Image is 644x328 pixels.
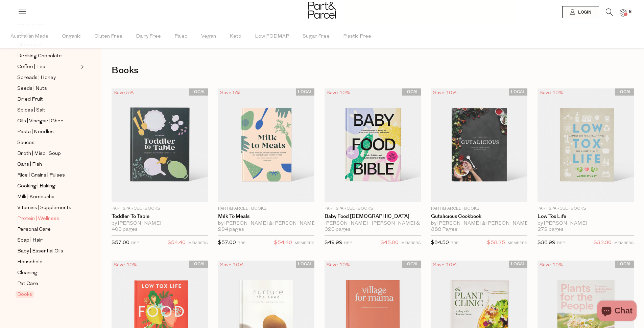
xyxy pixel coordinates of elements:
p: Part&Parcel - Books [218,206,314,212]
span: Cleaning [17,269,38,277]
span: $54.40 [168,239,186,247]
span: Gluten Free [94,25,122,48]
span: $33.30 [594,239,612,247]
span: Personal Care [17,226,51,234]
a: Dried Fruit [17,95,79,104]
span: Cooking | Baking [17,182,55,190]
span: 400 pages [112,227,138,233]
span: Australian Made [10,25,48,48]
span: 320 pages [325,227,351,233]
span: LOCAL [189,88,208,96]
a: Baby | Essential Oils [17,247,79,255]
a: Low Tox Life [538,213,634,220]
a: Sauces [17,139,79,147]
a: Milk to Meals [218,213,314,220]
span: Protein | Wellness [17,215,59,223]
small: RRP [131,241,139,245]
a: Cans | Fish [17,160,79,169]
span: Baby | Essential Oils [17,247,63,255]
span: Broth | Miso | Soup [17,150,61,158]
span: 294 pages [218,227,244,233]
span: Dairy Free [136,25,161,48]
span: $58.25 [487,239,505,247]
img: Milk to Meals [218,88,314,202]
span: LOCAL [402,88,421,96]
div: Save 10% [431,88,459,98]
span: Oils | Vinegar | Ghee [17,117,64,125]
span: LOCAL [615,88,634,96]
span: $57.00 [112,240,129,245]
div: Save 10% [325,261,352,270]
a: Books [17,290,79,299]
p: Part&Parcel - Books [538,206,634,212]
div: Save 5% [112,88,136,98]
span: Drinking Chocolate [17,52,62,60]
a: Milk | Kombucha [17,193,79,201]
span: $49.99 [325,240,342,245]
small: MEMBERS [614,241,634,245]
button: Expand/Collapse Coffee | Tea [79,63,84,71]
a: Login [562,6,599,18]
span: $54.40 [274,239,292,247]
span: Vegan [201,25,216,48]
span: Vitamins | Supplements [17,204,71,212]
small: MEMBERS [295,241,314,245]
h1: Books [112,63,634,78]
span: $57.00 [218,240,236,245]
a: Spreads | Honey [17,74,79,82]
span: $36.99 [538,240,555,245]
span: 8 [627,9,633,15]
div: Save 5% [218,88,242,98]
small: RRP [238,241,245,245]
div: Save 10% [325,88,352,98]
div: by [PERSON_NAME] [538,221,634,227]
img: Baby Food Bible [325,88,421,202]
a: Oils | Vinegar | Ghee [17,117,79,125]
span: LOCAL [615,261,634,268]
a: Pasta | Noodles [17,128,79,136]
span: Sauces [17,139,34,147]
span: Books [16,291,34,298]
a: Household [17,258,79,266]
img: Low Tox Life [538,88,634,202]
a: Seeds | Nuts [17,84,79,93]
a: Broth | Miso | Soup [17,149,79,158]
span: 388 Pages [431,227,457,233]
a: Spices | Salt [17,106,79,115]
img: Toddler to Table [112,88,208,202]
span: Dried Fruit [17,96,43,104]
a: Gutalicious Cookbook [431,213,527,220]
a: Coffee | Tea [17,63,79,71]
a: Toddler to Table [112,213,208,220]
div: Save 10% [218,261,246,270]
p: Part&Parcel - Books [431,206,527,212]
span: Low FODMAP [255,25,289,48]
span: Milk | Kombucha [17,193,54,201]
span: LOCAL [189,261,208,268]
span: Spices | Salt [17,106,45,115]
span: 272 pages [538,227,564,233]
div: Save 10% [538,88,565,98]
span: LOCAL [296,88,314,96]
span: Keto [230,25,241,48]
span: Cans | Fish [17,161,42,169]
div: [PERSON_NAME] - [PERSON_NAME] & [PERSON_NAME] [325,221,421,227]
a: Soap | Hair [17,236,79,245]
span: LOCAL [509,88,527,96]
small: RRP [451,241,458,245]
span: Coffee | Tea [17,63,45,71]
a: 8 [620,9,626,16]
a: Drinking Chocolate [17,52,79,60]
div: Save 10% [112,261,139,270]
img: Part&Parcel [308,2,336,19]
span: LOCAL [296,261,314,268]
span: $45.00 [381,239,399,247]
a: Rice | Grains | Pulses [17,171,79,180]
span: Sugar Free [303,25,330,48]
span: LOCAL [509,261,527,268]
small: MEMBERS [188,241,208,245]
span: Login [576,9,591,15]
small: RRP [557,241,565,245]
small: RRP [344,241,352,245]
a: Baby Food [DEMOGRAPHIC_DATA] [325,213,421,220]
